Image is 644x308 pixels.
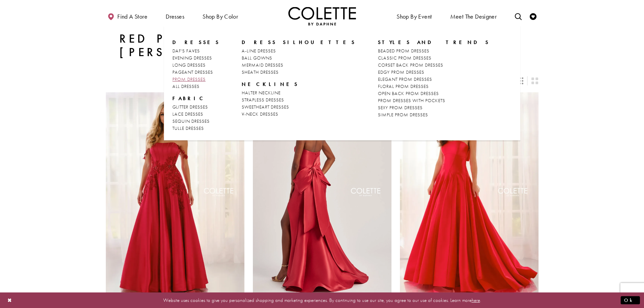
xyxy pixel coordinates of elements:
a: V-NECK DRESSES [242,111,356,118]
span: SHEATH DRESSES [242,69,279,75]
a: PROM DRESSES [172,76,220,83]
span: DAF'S FAVES [172,48,200,54]
span: BEADED PROM DRESSES [378,48,429,54]
a: LONG DRESSES [172,62,220,69]
span: FLORAL PROM DRESSES [378,83,429,89]
span: EDGY PROM DRESSES [378,69,424,75]
span: FABRIC [172,95,206,102]
a: SHEATH DRESSES [242,69,356,76]
span: HALTER NECKLINE [242,90,281,96]
span: LACE DRESSES [172,111,203,117]
span: ALL DRESSES [172,83,199,89]
a: Toggle search [513,7,523,25]
a: SEXY PROM DRESSES [378,104,490,111]
span: Shop By Event [395,7,433,25]
span: PROM DRESSES WITH POCKETS [378,97,445,103]
a: PROM DRESSES WITH POCKETS [378,97,490,104]
span: FABRIC [172,95,220,102]
span: CLASSIC PROM DRESSES [378,55,431,61]
span: ELEGANT PROM DRESSES [378,76,432,82]
a: EVENING DRESSES [172,54,220,62]
p: Website uses cookies to give you personalized shopping and marketing experiences. By continuing t... [49,295,595,305]
a: STRAPLESS DRESSES [242,96,356,103]
a: here [472,297,480,303]
span: TULLE DRESSES [172,125,204,131]
span: Shop by color [202,13,238,20]
span: SEXY PROM DRESSES [378,104,423,111]
span: OPEN BACK PROM DRESSES [378,90,439,96]
span: STYLES AND TRENDS [378,39,490,46]
a: Visit Colette by Daphne Style No. CL6189 Page [400,92,539,294]
span: PROM DRESSES [172,76,206,82]
span: EVENING DRESSES [172,55,212,61]
span: NECKLINES [242,81,299,88]
span: SEQUIN DRESSES [172,118,210,124]
a: Check Wishlist [528,7,538,25]
span: STRAPLESS DRESSES [242,97,284,103]
a: Visit Colette by Daphne Style No. CL8470 Page [253,92,391,294]
span: A-LINE DRESSES [242,48,276,54]
a: SWEETHEART DRESSES [242,103,356,111]
div: Layout Controls [102,73,543,88]
a: LACE DRESSES [172,111,220,118]
span: Dresses [164,7,186,25]
a: CLASSIC PROM DRESSES [378,54,490,62]
a: PAGEANT DRESSES [172,69,220,76]
a: CORSET BACK PROM DRESSES [378,62,490,69]
span: CORSET BACK PROM DRESSES [378,62,443,68]
span: Dresses [172,39,220,46]
img: Colette by Daphne [288,7,356,25]
a: A-LINE DRESSES [242,47,356,54]
span: DRESS SILHOUETTES [242,39,356,46]
a: Meet the designer [449,7,499,25]
a: TULLE DRESSES [172,125,220,132]
span: SWEETHEART DRESSES [242,104,289,110]
button: Close Dialog [4,294,16,306]
a: ALL DRESSES [172,83,220,90]
a: OPEN BACK PROM DRESSES [378,90,490,97]
a: HALTER NECKLINE [242,89,356,96]
a: SIMPLE PROM DRESSES [378,111,490,118]
a: SEQUIN DRESSES [172,118,220,125]
span: Find a store [117,13,147,20]
span: Shop by color [201,7,240,25]
a: FLORAL PROM DRESSES [378,83,490,90]
span: PAGEANT DRESSES [172,69,213,75]
span: Switch layout to 2 columns [531,77,538,84]
span: MERMAID DRESSES [242,62,283,68]
span: LONG DRESSES [172,62,206,68]
a: BEADED PROM DRESSES [378,47,490,54]
span: SIMPLE PROM DRESSES [378,112,428,118]
a: BALL GOWNS [242,54,356,62]
a: MERMAID DRESSES [242,62,356,69]
span: Shop By Event [397,13,432,20]
a: Visit Colette by Daphne Style No. CL6151 Page [106,92,244,294]
span: Dresses [166,13,184,20]
a: ELEGANT PROM DRESSES [378,76,490,83]
a: GLITTER DRESSES [172,103,220,111]
span: NECKLINES [242,81,356,88]
a: DAF'S FAVES [172,47,220,54]
a: Find a store [106,7,149,25]
button: Submit Dialog [621,296,640,304]
span: Meet the designer [450,13,497,20]
span: BALL GOWNS [242,55,272,61]
a: EDGY PROM DRESSES [378,69,490,76]
span: GLITTER DRESSES [172,104,208,110]
h1: Red Prom Dresses by [PERSON_NAME] by [PERSON_NAME] [119,32,525,59]
a: Visit Home Page [288,7,356,25]
span: V-NECK DRESSES [242,111,278,117]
